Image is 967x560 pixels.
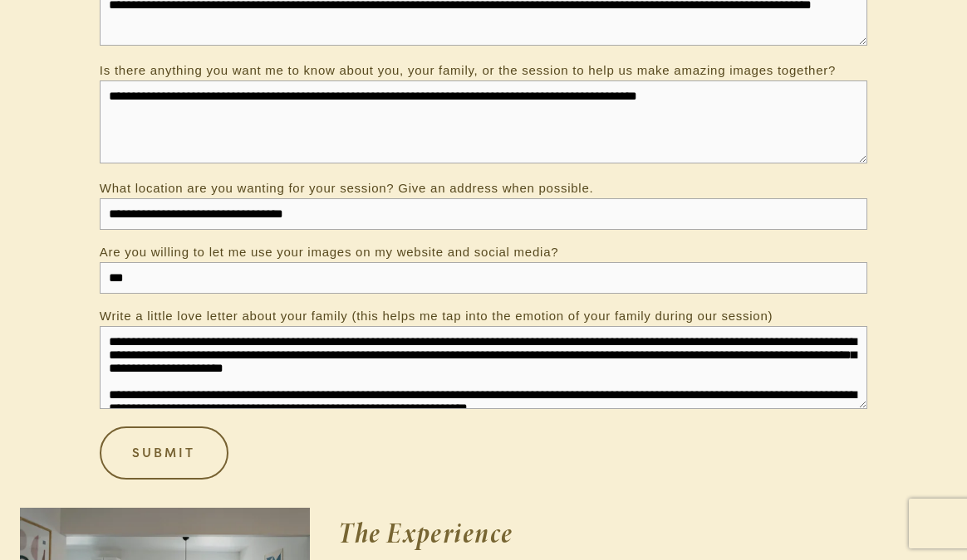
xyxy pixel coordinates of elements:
[100,181,594,195] span: What location are you wanting for your session? Give an address when possible.
[338,514,512,553] strong: The Experience
[100,426,228,480] button: SubmitSubmit
[100,63,836,77] span: Is there anything you want me to know about you, your family, or the session to help us make amaz...
[100,245,559,259] span: Are you willing to let me use your images on my website and social media?
[100,309,773,323] span: Write a little love letter about your family (this helps me tap into the emotion of your family d...
[132,444,195,461] span: Submit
